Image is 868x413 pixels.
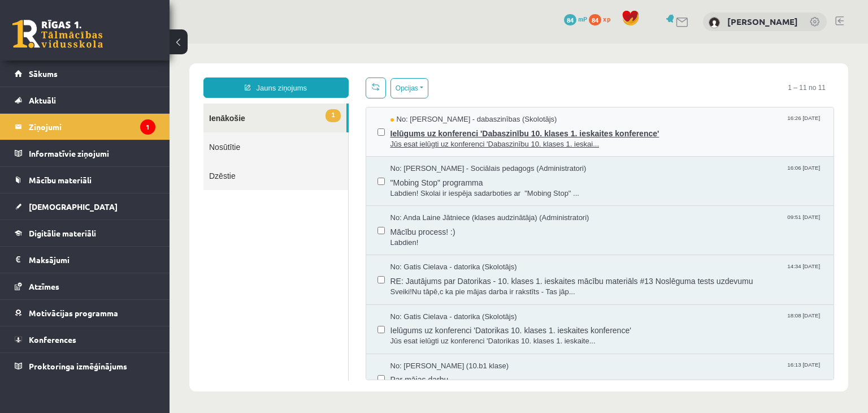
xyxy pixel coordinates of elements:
span: No: Gatis Cielava - datorika (Skolotājs) [221,268,348,279]
legend: Ziņojumi [29,114,155,140]
span: 18:08 [DATE] [615,268,653,277]
span: 16:13 [DATE] [615,317,653,326]
a: Nosūtītie [34,89,179,118]
a: No: [PERSON_NAME] - Sociālais pedagogs (Administratori) 16:06 [DATE] "Mobing Stop" programma Labd... [221,120,653,155]
span: Labdien! [221,194,653,205]
span: 14:34 [DATE] [615,218,653,227]
a: No: [PERSON_NAME] (10.b1 klase) 16:13 [DATE] Par mājas darbu. [221,317,653,352]
span: 09:51 [DATE] [615,169,653,178]
span: "Mobing Stop" programma [221,131,653,145]
a: Motivācijas programma [15,300,155,326]
span: Ielūgums uz konferenci 'Dabaszinību 10. klases 1. ieskaites konference' [221,81,653,96]
a: Atzīmes [15,273,155,299]
span: mP [578,14,587,23]
a: Informatīvie ziņojumi [15,140,155,166]
span: Sākums [29,68,58,79]
span: Ielūgums uz konferenci 'Datorikas 10. klases 1. ieskaites konference' [221,278,653,292]
span: [DEMOGRAPHIC_DATA] [29,201,118,212]
span: 1 [156,66,171,79]
span: Aktuāli [29,95,56,105]
a: Konferences [15,326,155,352]
legend: Maksājumi [29,247,155,273]
span: 84 [589,14,601,25]
span: No: Gatis Cielava - datorika (Skolotājs) [221,218,348,229]
a: Sākums [15,61,155,87]
span: Labdien! Skolai ir iespēja sadarboties ar "Mobing Stop" ... [221,145,653,156]
span: Mācību process! :) [221,180,653,194]
span: Mācību materiāli [29,175,92,185]
span: Digitālie materiāli [29,228,96,238]
i: 1 [140,119,155,135]
span: No: [PERSON_NAME] - dabaszinības (Skolotājs) [221,71,388,81]
span: Motivācijas programma [29,308,118,318]
legend: Informatīvie ziņojumi [29,140,155,166]
a: Aktuāli [15,87,155,113]
span: Sveiki!Nu tāpē,c ka pie mājas darba ir rakstīts - Tas jāp... [221,243,653,254]
a: Proktoringa izmēģinājums [15,353,155,379]
img: Raivo Jurciks [709,17,720,28]
a: No: [PERSON_NAME] - dabaszinības (Skolotājs) 16:26 [DATE] Ielūgums uz konferenci 'Dabaszinību 10.... [221,71,653,106]
span: No: Anda Laine Jātniece (klases audzinātāja) (Administratori) [221,169,420,180]
span: No: [PERSON_NAME] - Sociālais pedagogs (Administratori) [221,120,417,131]
span: Par mājas darbu. [221,328,653,342]
span: 16:06 [DATE] [615,120,653,128]
a: [PERSON_NAME] [727,16,798,27]
span: Jūs esat ielūgti uz konferenci 'Datorikas 10. klases 1. ieskaite... [221,292,653,303]
a: No: Gatis Cielava - datorika (Skolotājs) 18:08 [DATE] Ielūgums uz konferenci 'Datorikas 10. klase... [221,268,653,303]
a: [DEMOGRAPHIC_DATA] [15,193,155,220]
a: No: Anda Laine Jātniece (klases audzinātāja) (Administratori) 09:51 [DATE] Mācību process! :) Lab... [221,169,653,204]
span: No: [PERSON_NAME] (10.b1 klase) [221,317,340,328]
button: Opcijas [221,35,259,55]
a: Jauns ziņojums [34,34,179,54]
span: Jūs esat ielūgti uz konferenci 'Dabaszinību 10. klases 1. ieskai... [221,96,653,106]
span: 16:26 [DATE] [615,71,653,79]
a: 1Ienākošie [34,60,177,89]
a: Maksājumi [15,247,155,273]
span: Konferences [29,334,76,345]
a: Ziņojumi1 [15,114,155,140]
a: No: Gatis Cielava - datorika (Skolotājs) 14:34 [DATE] RE: Jautājums par Datorikas - 10. klases 1.... [221,218,653,253]
a: 84 mP [564,14,587,23]
a: Rīgas 1. Tālmācības vidusskola [12,20,103,48]
span: Atzīmes [29,281,59,291]
a: 84 xp [589,14,616,23]
span: RE: Jautājums par Datorikas - 10. klases 1. ieskaites mācību materiāls #13 Noslēguma tests uzdevumu [221,229,653,243]
span: xp [603,14,610,23]
span: 1 – 11 no 11 [610,34,665,54]
span: 84 [564,14,576,25]
a: Dzēstie [34,118,179,147]
a: Digitālie materiāli [15,220,155,246]
span: Proktoringa izmēģinājums [29,361,127,371]
a: Mācību materiāli [15,167,155,193]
